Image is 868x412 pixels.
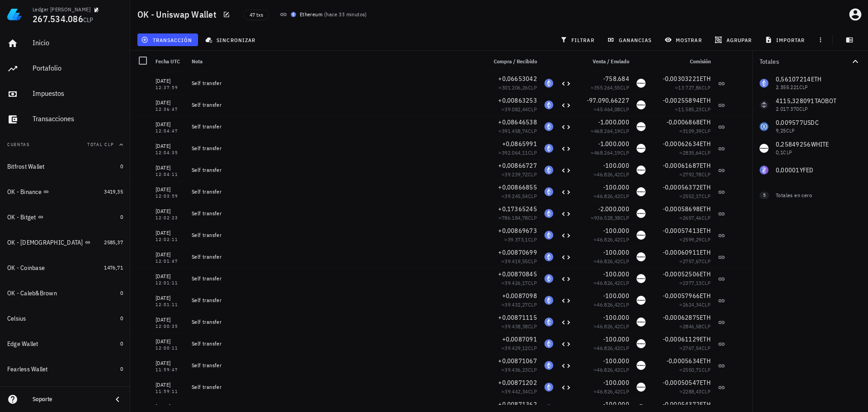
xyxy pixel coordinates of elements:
[192,188,479,195] div: Self transfer
[597,193,620,199] span: 46.826,42
[501,258,537,265] span: ≈
[83,16,94,24] span: CLP
[683,323,702,330] span: 2846,58
[505,301,528,308] span: 39.432,27
[637,274,646,283] div: WHITE-icon
[502,128,528,134] span: 391.458,74
[498,96,537,104] span: +0,00863253
[620,193,629,199] span: CLP
[502,140,538,148] span: +0,0865991
[702,193,711,199] span: CLP
[603,292,629,300] span: -100.000
[702,279,711,286] span: CLP
[663,335,700,343] span: -0,00061129
[528,84,537,91] span: CLP
[620,279,629,286] span: CLP
[33,6,90,13] div: Ledger [PERSON_NAME]
[683,258,702,265] span: 2757,67
[700,227,711,235] span: ETH
[192,297,479,304] div: Self transfer
[594,236,629,243] span: ≈
[700,75,711,83] span: ETH
[597,258,620,265] span: 46.826,42
[700,248,711,256] span: ETH
[702,149,711,156] span: CLP
[192,101,479,109] div: Self transfer
[505,323,528,330] span: 39.438,38
[505,193,528,199] span: 39.245,54
[137,7,220,22] h1: OK - Uniswap Wallet
[603,313,629,322] span: -100.000
[528,258,537,265] span: CLP
[663,140,700,148] span: -0,00062634
[156,228,184,237] div: [DATE]
[528,214,537,221] span: CLP
[603,379,629,387] span: -100.000
[597,279,620,286] span: 46.826,42
[702,84,711,91] span: CLP
[679,193,711,199] span: ≈
[603,227,629,235] span: -100.000
[598,140,630,148] span: -1.000.000
[502,149,528,156] span: 392.064,11
[683,366,702,373] span: 2550,71
[324,10,367,19] span: ( )
[593,58,629,65] span: Venta / Enviado
[156,207,184,216] div: [DATE]
[637,166,646,175] div: WHITE-icon
[483,51,541,72] div: Compra / Recibido
[597,236,620,243] span: 46.826,42
[498,118,537,126] span: +0,08646538
[544,209,553,218] div: ETH-icon
[776,191,843,199] div: Totales en cero
[501,106,537,113] span: ≈
[156,163,184,172] div: [DATE]
[4,181,127,203] a: OK - Binance 3419,35
[499,214,537,221] span: ≈
[620,128,629,134] span: CLP
[700,205,711,213] span: ETH
[663,379,700,387] span: -0,00050547
[156,172,184,177] div: 12:04:11
[544,274,553,283] div: ETH-icon
[679,214,711,221] span: ≈
[498,400,537,408] span: +0,00871362
[591,149,629,156] span: ≈
[594,214,620,221] span: 936.528,38
[700,292,711,300] span: ETH
[156,107,184,112] div: 12:36:47
[7,188,42,196] div: OK - Binance
[663,292,700,300] span: -0,00057966
[597,301,620,308] span: 46.826,42
[498,75,537,83] span: +0,06653042
[663,205,700,213] span: -0,00058698
[508,236,528,243] span: 39.373,1
[702,301,711,308] span: CLP
[637,187,646,196] div: WHITE-icon
[137,33,198,46] button: transacción
[637,231,646,240] div: WHITE-icon
[603,183,629,191] span: -100.000
[594,279,629,286] span: ≈
[499,128,537,134] span: ≈
[598,118,630,126] span: -1.000.000
[678,84,702,91] span: 13.727,86
[505,345,528,351] span: 39.429,12
[156,216,184,220] div: 12:02:23
[104,239,123,246] span: 2585,37
[637,144,646,153] div: WHITE-icon
[683,345,702,351] span: 2767,54
[620,214,629,221] span: CLP
[528,193,537,199] span: CLP
[33,114,123,123] div: Transacciones
[603,400,629,408] span: -100.000
[528,279,537,286] span: CLP
[700,118,711,126] span: ETH
[594,301,629,308] span: ≈
[33,89,123,98] div: Impuestos
[679,149,711,156] span: ≈
[587,96,629,104] span: -97.090,66227
[250,10,263,20] span: 47 txs
[120,213,123,220] span: 0
[502,292,538,300] span: +0,0087098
